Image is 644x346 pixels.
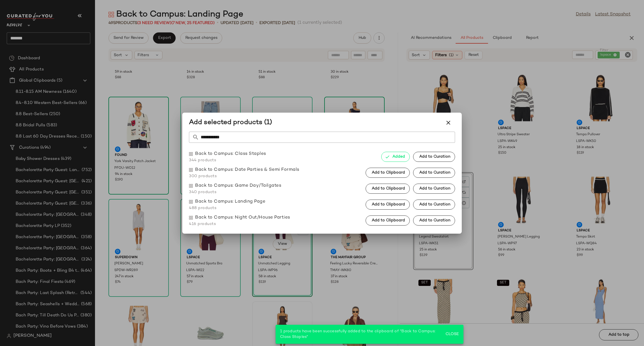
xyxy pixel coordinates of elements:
[189,200,193,204] img: svg%3e
[366,168,410,178] button: Add to Clipboard
[366,184,410,194] button: Add to Clipboard
[381,152,410,162] button: Added
[195,198,265,205] span: Back to Campus: Landing Page
[189,173,299,179] span: 300 products
[371,202,405,207] span: Add to Clipboard
[189,157,266,163] span: 344 products
[443,329,461,339] button: Close
[413,152,455,162] button: Add to Curation
[195,167,299,173] span: Back to Campus: Date Parties & Semi Formals
[413,200,455,210] button: Add to Curation
[419,218,450,223] span: Add to Curation
[366,215,410,226] button: Add to Clipboard
[189,184,193,188] img: svg%3e
[195,183,281,189] span: Back to Campus: Game Day/Tailgates
[195,214,290,221] span: Back to Campus: Night Out/House Parties
[189,189,281,195] span: 340 products
[413,184,455,194] button: Add to Curation
[189,205,265,211] span: 488 products
[419,186,450,191] span: Add to Curation
[366,200,410,210] button: Add to Clipboard
[413,215,455,226] button: Add to Curation
[413,168,455,178] button: Add to Curation
[189,216,193,220] img: svg%3e
[419,170,450,175] span: Add to Curation
[189,168,193,172] img: svg%3e
[189,118,272,127] div: Add selected products (1)
[419,202,450,207] span: Add to Curation
[189,152,193,156] img: svg%3e
[195,151,266,157] span: Back to Campus: Class Staples
[371,170,405,175] span: Add to Clipboard
[419,155,450,159] span: Add to Curation
[371,218,405,223] span: Add to Clipboard
[371,186,405,191] span: Add to Clipboard
[392,155,405,159] span: Added
[445,332,459,336] span: Close
[189,221,290,227] span: 416 products
[280,329,435,339] span: 1 products have been successfully added to the clipboard of "Back to Campus: Class Staples"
